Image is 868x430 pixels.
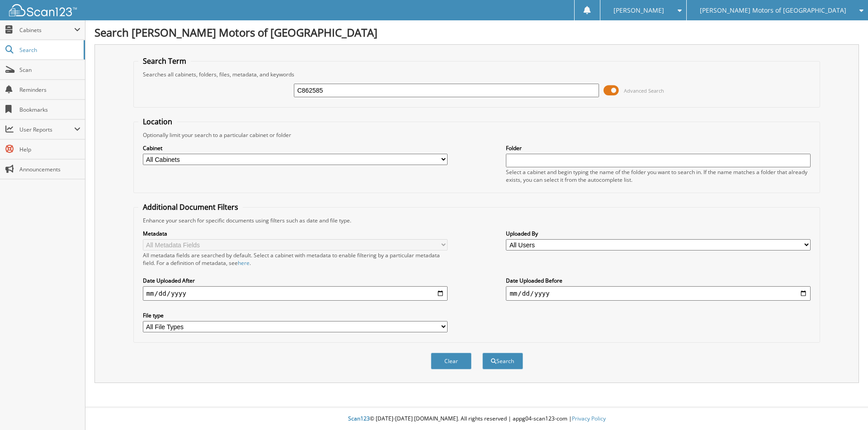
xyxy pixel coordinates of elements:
[138,202,243,212] legend: Additional Document Filters
[143,312,448,319] label: File type
[506,286,811,301] input: end
[238,259,250,267] a: here
[138,56,191,66] legend: Search Term
[85,408,868,430] div: © [DATE]-[DATE] [DOMAIN_NAME]. All rights reserved | appg04-scan123-com |
[506,230,811,237] label: Uploaded By
[143,277,448,284] label: Date Uploaded After
[19,46,79,54] span: Search
[143,251,448,267] div: All metadata fields are searched by default. Select a cabinet with metadata to enable filtering b...
[94,25,859,40] h1: Search [PERSON_NAME] Motors of [GEOGRAPHIC_DATA]
[624,87,664,94] span: Advanced Search
[19,106,80,113] span: Bookmarks
[431,353,472,369] button: Clear
[19,126,74,133] span: User Reports
[506,277,811,284] label: Date Uploaded Before
[19,86,80,94] span: Reminders
[143,230,448,237] label: Metadata
[9,4,77,16] img: scan123-logo-white.svg
[138,131,816,139] div: Optionally limit your search to a particular cabinet or folder
[823,387,868,430] iframe: Chat Widget
[143,144,448,152] label: Cabinet
[138,217,816,224] div: Enhance your search for specific documents using filters such as date and file type.
[613,8,664,13] span: [PERSON_NAME]
[506,168,811,184] div: Select a cabinet and begin typing the name of the folder you want to search in. If the name match...
[572,415,606,422] a: Privacy Policy
[19,165,80,173] span: Announcements
[482,353,523,369] button: Search
[19,146,80,153] span: Help
[19,66,80,74] span: Scan
[138,117,177,127] legend: Location
[138,71,816,78] div: Searches all cabinets, folders, files, metadata, and keywords
[506,144,811,152] label: Folder
[700,8,846,13] span: [PERSON_NAME] Motors of [GEOGRAPHIC_DATA]
[348,415,370,422] span: Scan123
[143,286,448,301] input: start
[19,26,74,34] span: Cabinets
